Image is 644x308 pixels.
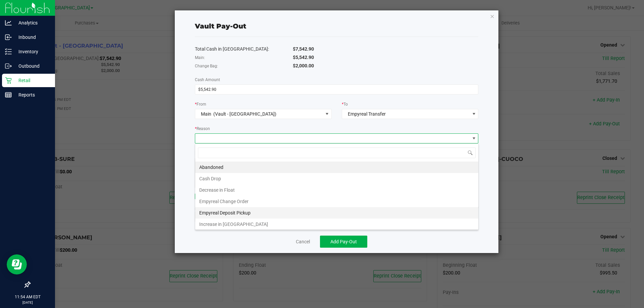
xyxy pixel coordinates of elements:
inline-svg: Inbound [5,34,12,41]
span: Main [201,111,211,117]
inline-svg: Outbound [5,63,12,69]
li: Empyreal Change Order [195,196,478,207]
span: Empyreal Transfer [348,111,386,117]
label: From [195,101,206,107]
span: $5,542.90 [293,55,314,60]
li: Cash Drop [195,173,478,184]
span: (Vault - [GEOGRAPHIC_DATA]) [213,111,276,117]
div: Vault Pay-Out [195,21,246,31]
span: Total Cash in [GEOGRAPHIC_DATA]: [195,46,269,52]
span: Cash Amount [195,77,220,82]
p: Inbound [12,33,52,41]
p: Inventory [12,48,52,56]
span: $2,000.00 [293,63,314,68]
p: Analytics [12,19,52,27]
inline-svg: Analytics [5,19,12,26]
p: Reports [12,91,52,99]
label: Reason [195,126,210,132]
span: $7,542.90 [293,46,314,52]
li: Abandoned [195,162,478,173]
span: Change Bag: [195,64,218,68]
p: Outbound [12,62,52,70]
p: [DATE] [3,300,52,305]
li: Increase in [GEOGRAPHIC_DATA] [195,219,478,230]
iframe: Resource center [7,254,27,274]
inline-svg: Retail [5,77,12,84]
button: Add Pay-Out [320,236,367,248]
span: Main: [195,55,205,60]
p: 11:54 AM EDT [3,294,52,300]
span: Add Pay-Out [330,239,357,244]
label: To [342,101,348,107]
li: Decrease in Float [195,184,478,196]
p: Retail [12,76,52,84]
inline-svg: Reports [5,91,12,98]
inline-svg: Inventory [5,48,12,55]
a: Cancel [296,238,310,245]
li: Empyreal Deposit Pickup [195,207,478,219]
